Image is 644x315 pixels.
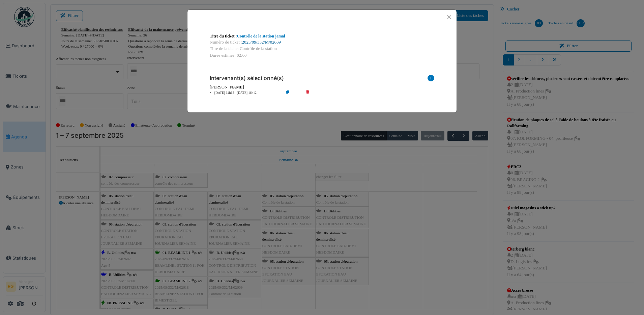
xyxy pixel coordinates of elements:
a: 2025/09/332/M/02669 [242,40,281,45]
div: [PERSON_NAME] [210,84,434,90]
div: Titre du ticket : [210,33,434,39]
div: Numéro de ticket : [210,39,434,46]
i: Ajouter [428,75,434,84]
a: Contrôle de la station jamal [237,34,285,38]
div: Titre de la tâche: Contrôle de la station [210,46,434,52]
li: [DATE] 14h12 - [DATE] 16h12 [206,90,284,96]
button: Close [445,12,454,22]
div: Durée estimée: 02:00 [210,52,434,59]
h6: Intervenant(s) sélectionné(s) [210,75,284,81]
